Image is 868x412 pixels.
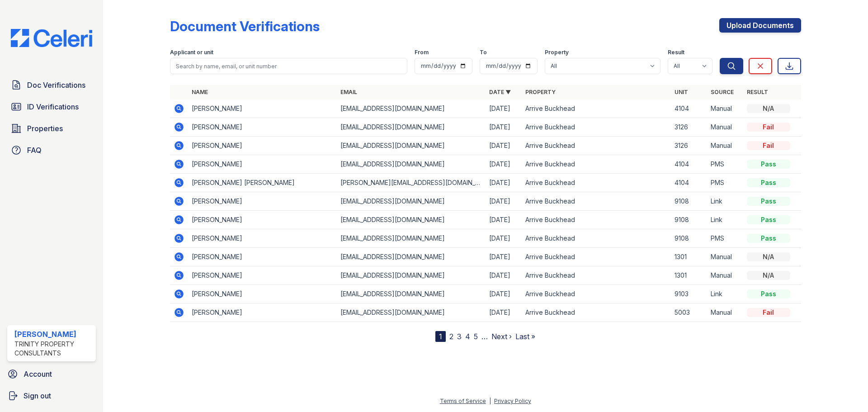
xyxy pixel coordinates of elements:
a: Doc Verifications [7,76,96,94]
td: [PERSON_NAME] [188,285,337,303]
td: [EMAIL_ADDRESS][DOMAIN_NAME] [337,99,486,118]
td: [PERSON_NAME] [188,266,337,285]
td: 4104 [671,99,707,118]
td: 5003 [671,303,707,322]
td: [EMAIL_ADDRESS][DOMAIN_NAME] [337,266,486,285]
td: [EMAIL_ADDRESS][DOMAIN_NAME] [337,118,486,137]
a: Privacy Policy [494,398,531,404]
td: 1301 [671,248,707,266]
td: PMS [707,155,743,174]
td: Arrive Buckhead [522,174,670,192]
td: Arrive Buckhead [522,137,670,155]
td: [EMAIL_ADDRESS][DOMAIN_NAME] [337,248,486,266]
td: Arrive Buckhead [522,229,670,248]
td: [DATE] [486,137,522,155]
td: [DATE] [486,248,522,266]
td: [DATE] [486,99,522,118]
td: [PERSON_NAME] [188,99,337,118]
a: Properties [7,119,96,137]
td: Manual [707,137,743,155]
div: 1 [435,331,446,342]
div: Fail [747,308,790,317]
td: [PERSON_NAME] [188,118,337,137]
td: Manual [707,303,743,322]
td: [EMAIL_ADDRESS][DOMAIN_NAME] [337,303,486,322]
td: [DATE] [486,303,522,322]
td: [PERSON_NAME] [188,155,337,174]
td: Arrive Buckhead [522,303,670,322]
td: [PERSON_NAME] [188,248,337,266]
a: Result [747,89,768,95]
a: Date ▼ [489,89,511,95]
td: [EMAIL_ADDRESS][DOMAIN_NAME] [337,155,486,174]
td: [EMAIL_ADDRESS][DOMAIN_NAME] [337,137,486,155]
td: Manual [707,118,743,137]
div: N/A [747,271,790,280]
a: Last » [515,332,535,341]
td: [EMAIL_ADDRESS][DOMAIN_NAME] [337,285,486,303]
label: From [415,49,429,56]
td: [EMAIL_ADDRESS][DOMAIN_NAME] [337,211,486,229]
div: Trinity Property Consultants [14,340,92,358]
td: [PERSON_NAME] [PERSON_NAME] [188,174,337,192]
a: Sign out [4,387,99,405]
a: 2 [449,332,453,341]
div: Pass [747,197,790,206]
a: Upload Documents [719,18,801,33]
span: Sign out [24,390,51,401]
td: [DATE] [486,192,522,211]
div: Pass [747,289,790,298]
td: [DATE] [486,285,522,303]
a: 5 [474,332,478,341]
span: Properties [27,123,63,134]
div: Fail [747,123,790,132]
a: 4 [465,332,470,341]
a: Property [525,89,556,95]
a: Account [4,365,99,383]
a: FAQ [7,141,96,159]
td: [DATE] [486,266,522,285]
td: [DATE] [486,229,522,248]
td: Manual [707,248,743,266]
div: N/A [747,252,790,261]
label: Property [545,49,569,56]
td: [DATE] [486,174,522,192]
td: 9108 [671,211,707,229]
td: Arrive Buckhead [522,192,670,211]
div: Pass [747,160,790,169]
div: [PERSON_NAME] [14,329,92,340]
td: Arrive Buckhead [522,285,670,303]
td: Manual [707,99,743,118]
input: Search by name, email, or unit number [170,58,407,74]
span: ID Verifications [27,101,79,112]
td: [EMAIL_ADDRESS][DOMAIN_NAME] [337,192,486,211]
span: Account [24,369,52,379]
td: Link [707,285,743,303]
a: Name [192,89,208,95]
td: 9108 [671,192,707,211]
div: Pass [747,234,790,243]
td: Arrive Buckhead [522,99,670,118]
label: Result [668,49,684,56]
td: [PERSON_NAME] [188,192,337,211]
div: Pass [747,215,790,224]
td: 4104 [671,155,707,174]
td: 3126 [671,137,707,155]
a: Terms of Service [440,398,486,404]
a: ID Verifications [7,98,96,116]
td: PMS [707,174,743,192]
td: [PERSON_NAME][EMAIL_ADDRESS][DOMAIN_NAME] [337,174,486,192]
label: To [480,49,487,56]
td: [PERSON_NAME] [188,137,337,155]
td: Arrive Buckhead [522,118,670,137]
div: | [489,398,491,404]
a: Next › [491,332,512,341]
td: Arrive Buckhead [522,248,670,266]
td: Link [707,211,743,229]
span: FAQ [27,145,42,156]
td: [DATE] [486,155,522,174]
td: [DATE] [486,211,522,229]
img: CE_Logo_Blue-a8612792a0a2168367f1c8372b55b34899dd931a85d93a1a3d3e32e68fde9ad4.png [4,29,99,47]
div: Fail [747,141,790,150]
